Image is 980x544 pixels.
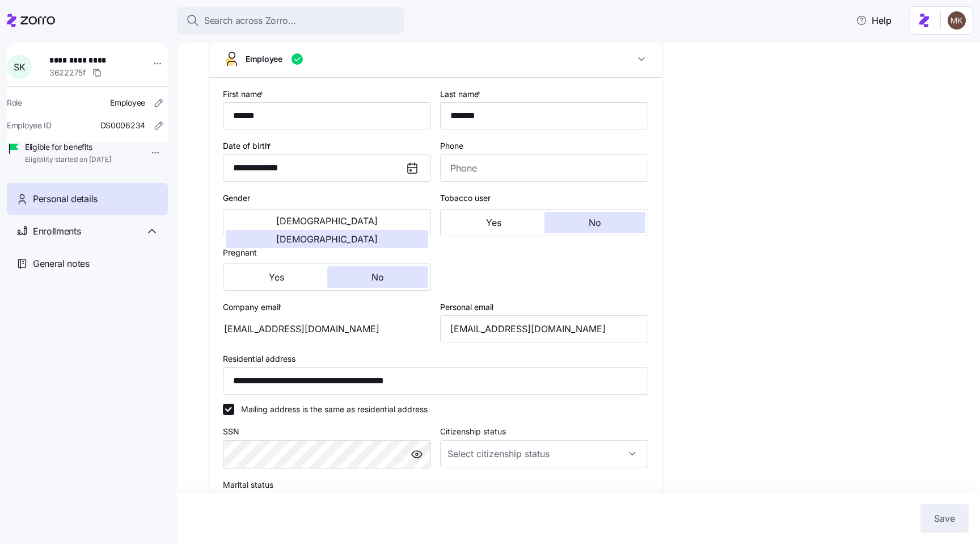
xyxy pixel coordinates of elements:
label: Date of birth [223,140,273,152]
span: Yes [269,273,284,282]
span: Employee [246,53,282,65]
img: 5ab780eebedb11a070f00e4a129a1a32 [948,11,966,30]
span: Eligible for benefits [25,141,111,153]
span: Enrollments [33,224,81,238]
button: Help [847,9,901,32]
label: Gender [223,192,250,204]
label: Last name [440,88,483,101]
span: No [589,218,601,227]
span: Role [7,97,22,108]
button: Employee [209,41,662,78]
label: Residential address [223,353,295,365]
span: Save [934,512,955,525]
label: Marital status [223,479,273,491]
span: 3622275f [49,67,86,78]
span: S K [14,62,25,72]
span: Eligibility started on [DATE] [25,155,111,165]
label: Personal email [440,301,493,313]
span: [DEMOGRAPHIC_DATA] [276,235,378,244]
span: No [371,273,384,282]
span: Help [856,14,892,27]
span: DS0006234 [100,120,145,131]
span: General notes [33,257,90,271]
button: Save [920,504,969,533]
input: Phone [440,154,648,182]
span: Yes [486,218,501,227]
span: [DEMOGRAPHIC_DATA] [276,216,378,225]
button: Search across Zorro... [177,7,404,34]
label: Phone [440,140,463,152]
label: SSN [223,425,239,438]
label: Citizenship status [440,425,506,438]
span: Search across Zorro... [204,14,296,28]
span: Employee [110,97,145,108]
span: Employee ID [7,120,52,131]
label: Tobacco user [440,192,491,204]
label: Pregnant [223,246,257,259]
input: Select citizenship status [440,440,648,467]
label: Mailing address is the same as residential address [234,404,428,415]
label: Company email [223,301,284,313]
span: Personal details [33,192,98,206]
label: First name [223,88,265,101]
input: Email [440,315,648,342]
